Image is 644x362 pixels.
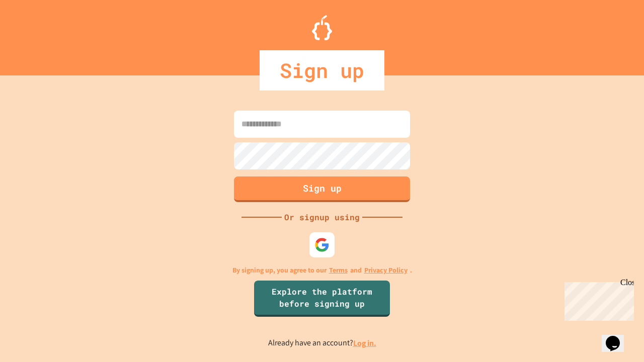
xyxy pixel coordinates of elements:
[260,50,384,90] div: Sign up
[234,176,410,202] button: Sign up
[254,281,390,317] a: Explore the platform before signing up
[602,322,634,352] iframe: chat widget
[560,278,634,321] iframe: chat widget
[329,265,348,276] a: Terms
[312,15,332,40] img: Logo.svg
[353,338,376,348] a: Log in.
[364,265,408,276] a: Privacy Policy
[268,337,376,349] p: Already have an account?
[4,4,69,64] div: Chat with us now!Close
[232,265,412,276] p: By signing up, you agree to our and .
[282,211,362,223] div: Or signup using
[314,237,330,252] img: google-icon.svg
